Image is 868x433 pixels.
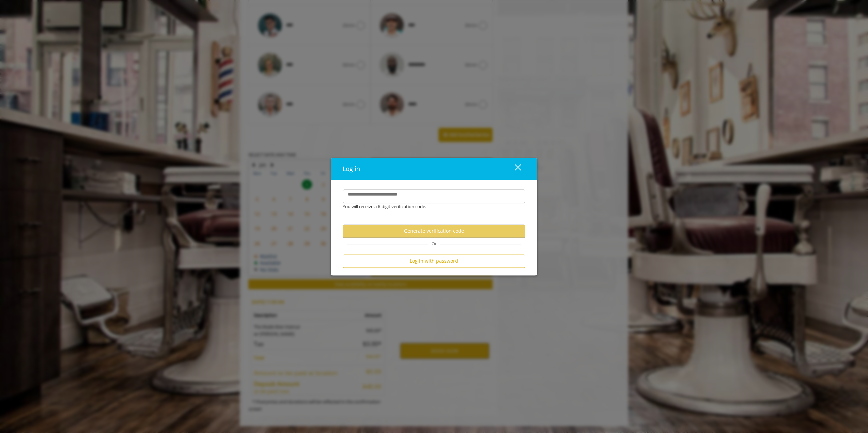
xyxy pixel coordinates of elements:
[343,254,525,268] button: Log in with password
[343,165,360,173] span: Log in
[338,203,520,210] div: You will receive a 6-digit verification code.
[502,162,525,176] button: close dialog
[343,225,525,238] button: Generate verification code
[428,241,440,247] span: Or
[507,164,521,174] div: close dialog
